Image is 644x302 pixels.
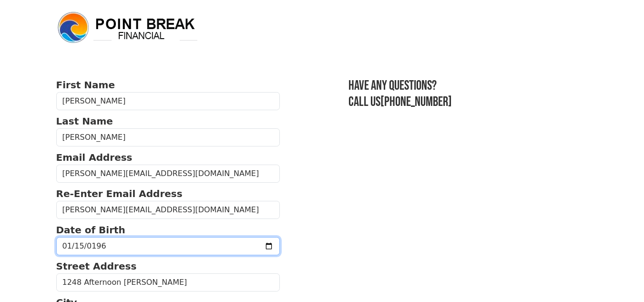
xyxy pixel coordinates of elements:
[56,165,280,183] input: Email Address
[56,92,280,110] input: First Name
[56,224,125,236] strong: Date of Birth
[348,94,588,110] h3: Call us
[56,79,115,91] strong: First Name
[56,260,137,272] strong: Street Address
[56,128,280,146] input: Last Name
[56,152,133,163] strong: Email Address
[348,78,588,94] h3: Have any questions?
[380,94,452,110] a: [PHONE_NUMBER]
[56,115,113,127] strong: Last Name
[56,188,183,199] strong: Re-Enter Email Address
[56,273,280,292] input: Street Address
[56,201,280,219] input: Re-Enter Email Address
[56,10,199,45] img: logo.png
